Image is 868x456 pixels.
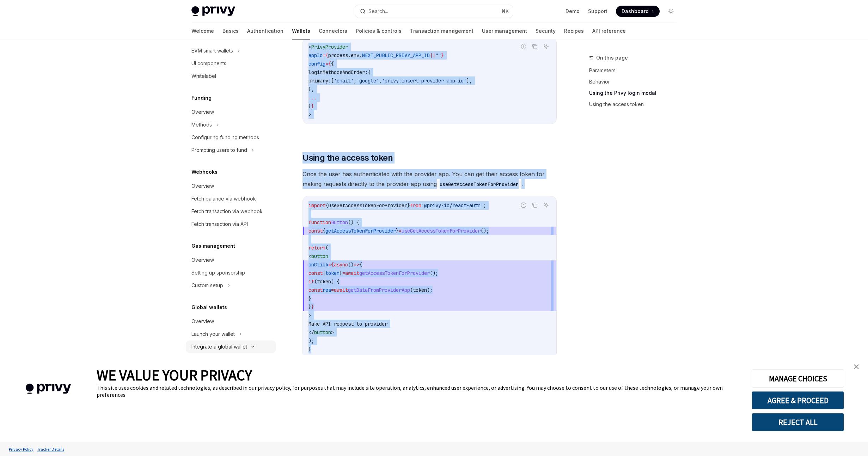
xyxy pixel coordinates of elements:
[348,52,351,58] span: .
[325,270,340,276] span: token
[191,121,212,129] div: Methods
[308,52,323,58] span: appId
[191,303,227,312] h5: Global wallets
[430,270,438,276] span: ();
[616,6,660,17] a: Dashboard
[191,317,214,326] div: Overview
[308,111,311,118] span: >
[191,168,218,176] h5: Webhooks
[354,78,356,84] span: ,
[191,6,235,16] img: light logo
[186,192,276,205] a: Fetch balance via webhook
[410,202,421,209] span: from
[308,312,311,319] span: >
[466,78,472,84] span: ],
[191,108,214,116] div: Overview
[308,86,314,92] span: },
[849,360,863,374] a: close banner
[362,52,430,58] span: NEXT_PUBLIC_PRIVY_APP_ID
[191,146,247,154] div: Prompting users to fund
[325,61,328,67] span: =
[191,47,233,55] div: EVM smart wallets
[325,245,328,251] span: (
[331,219,348,226] span: Button
[854,364,859,369] img: close banner
[302,152,393,164] span: Using the access token
[325,228,396,234] span: getAccessTokenForProvider
[186,70,276,82] a: Whitelabel
[566,8,580,15] a: Demo
[589,76,682,87] a: Behavior
[481,228,489,234] span: ();
[564,23,584,39] a: Recipes
[359,270,430,276] span: getAccessTokenForProvider
[7,443,35,455] a: Privacy Policy
[191,182,214,190] div: Overview
[186,205,276,218] a: Fetch transaction via webhook
[191,23,214,39] a: Welcome
[368,7,388,16] div: Search...
[308,304,311,310] span: }
[437,180,521,188] code: useGetAccessTokenForProvider
[308,287,323,293] span: const
[302,169,557,189] span: Once the user has authenticated with the provider app. You can get their access token for making ...
[186,218,276,230] a: Fetch transaction via API
[191,72,216,80] div: Whitelabel
[482,23,527,39] a: User management
[308,61,325,67] span: config
[308,261,328,268] span: onClick
[186,315,276,328] a: Overview
[314,329,331,335] span: button
[334,287,348,293] span: await
[323,287,331,293] span: res
[186,106,276,118] a: Overview
[308,329,314,335] span: </
[356,78,379,84] span: 'google'
[379,78,382,84] span: ,
[368,69,371,75] span: {
[308,245,325,251] span: return
[308,202,325,209] span: import
[348,287,410,293] span: getDataFromProviderApp
[519,201,528,210] button: Report incorrect code
[382,78,466,84] span: 'privy:insert-provider-app-id'
[97,384,741,398] div: This site uses cookies and related technologies, as described in our privacy policy, for purposes...
[592,23,626,39] a: API reference
[308,219,331,226] span: function
[351,52,359,58] span: env
[308,295,311,302] span: }
[399,228,402,234] span: =
[319,23,347,39] a: Connectors
[311,253,328,259] span: button
[410,287,413,293] span: (
[191,281,223,290] div: Custom setup
[308,321,387,327] span: Make API request to provider
[97,366,252,384] span: WE VALUE YOUR PRIVACY
[308,228,323,234] span: const
[331,329,334,335] span: >
[314,278,317,285] span: (
[308,346,311,352] span: }
[345,270,359,276] span: await
[589,65,682,76] a: Parameters
[588,8,607,15] a: Support
[596,54,628,62] span: On this page
[331,261,348,268] span: {async
[542,42,551,51] button: Ask AI
[191,59,226,68] div: UI components
[427,287,433,293] span: );
[191,330,235,338] div: Launch your wallet
[308,338,314,344] span: );
[752,391,844,409] button: AGREE & PROCEED
[308,278,314,285] span: if
[323,228,325,234] span: {
[435,52,441,58] span: ""
[483,202,486,209] span: ;
[752,369,844,388] button: MANAGE CHOICES
[396,228,399,234] span: }
[311,44,348,50] span: PrivyProvider
[354,261,359,268] span: =>
[308,103,311,109] span: }
[430,52,435,58] span: ||
[191,220,248,228] div: Fetch transaction via API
